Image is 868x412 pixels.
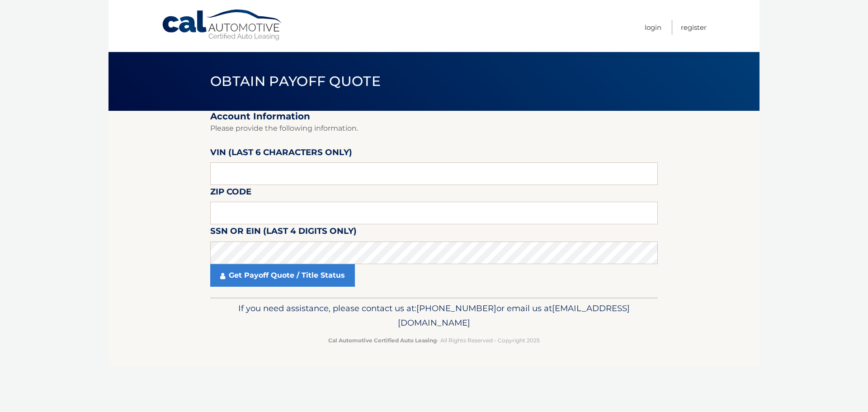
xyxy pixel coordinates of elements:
label: Zip Code [210,185,251,202]
label: VIN (last 6 characters only) [210,146,352,162]
a: Get Payoff Quote / Title Status [210,264,355,287]
strong: Cal Automotive Certified Auto Leasing [328,337,437,344]
span: Obtain Payoff Quote [210,73,381,90]
p: Please provide the following information. [210,122,658,135]
a: Register [681,20,707,35]
p: - All Rights Reserved - Copyright 2025 [216,336,652,345]
a: Cal Automotive [161,9,283,41]
p: If you need assistance, please contact us at: or email us at [216,301,652,330]
h2: Account Information [210,111,658,122]
a: Login [645,20,661,35]
label: SSN or EIN (last 4 digits only) [210,224,357,241]
span: [PHONE_NUMBER] [416,303,496,313]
